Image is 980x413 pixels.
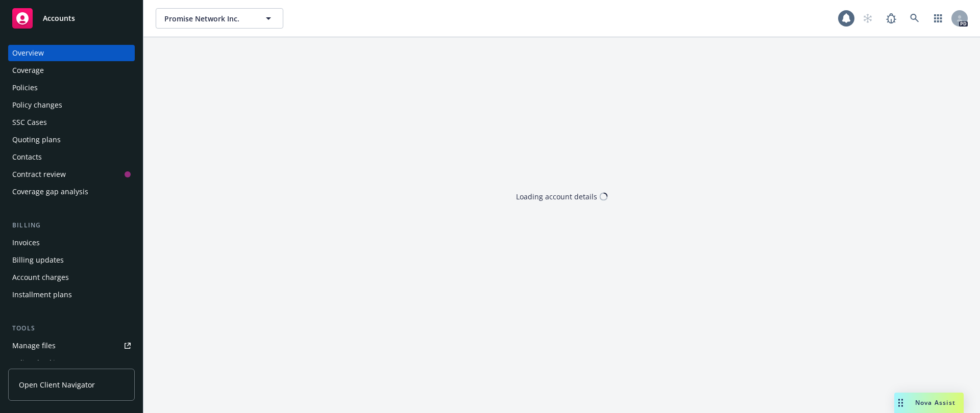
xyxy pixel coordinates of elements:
[12,97,62,113] div: Policy changes
[12,80,38,96] div: Policies
[12,62,44,79] div: Coverage
[8,62,135,79] a: Coverage
[12,149,42,165] div: Contacts
[8,80,135,96] a: Policies
[8,323,135,333] div: Tools
[516,191,597,202] div: Loading account details
[904,8,925,29] a: Search
[8,338,135,354] a: Manage files
[8,287,135,303] a: Installment plans
[12,166,66,183] div: Contract review
[881,8,901,29] a: Report a Bug
[12,287,72,303] div: Installment plans
[8,45,135,61] a: Overview
[12,45,44,61] div: Overview
[8,166,135,183] a: Contract review
[12,355,64,371] div: Policy checking
[8,269,135,286] a: Account charges
[8,4,135,33] a: Accounts
[915,398,955,407] span: Nova Assist
[12,235,40,251] div: Invoices
[12,132,61,148] div: Quoting plans
[8,252,135,268] a: Billing updates
[8,132,135,148] a: Quoting plans
[894,393,964,413] button: Nova Assist
[12,338,56,354] div: Manage files
[12,114,47,131] div: SSC Cases
[12,252,64,268] div: Billing updates
[156,8,283,29] button: Promise Network Inc.
[43,14,75,22] span: Accounts
[12,269,69,286] div: Account charges
[8,220,135,230] div: Billing
[8,355,135,371] a: Policy checking
[8,149,135,165] a: Contacts
[19,379,95,390] span: Open Client Navigator
[928,8,948,29] a: Switch app
[8,184,135,200] a: Coverage gap analysis
[894,393,907,413] div: Drag to move
[857,8,878,29] a: Start snowing
[8,97,135,113] a: Policy changes
[164,13,253,24] span: Promise Network Inc.
[8,114,135,131] a: SSC Cases
[12,184,88,200] div: Coverage gap analysis
[8,235,135,251] a: Invoices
